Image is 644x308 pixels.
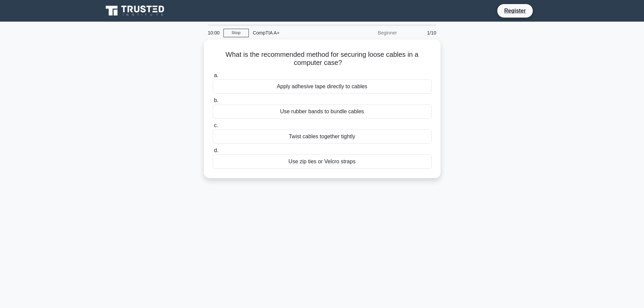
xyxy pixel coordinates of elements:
div: Apply adhesive tape directly to cables [213,79,432,94]
a: Stop [223,29,249,37]
span: d. [214,147,218,153]
span: c. [214,122,218,128]
div: 10:00 [204,26,223,40]
div: Use zip ties or Velcro straps [213,155,432,169]
div: Beginner [342,26,401,40]
h5: What is the recommended method for securing loose cables in a computer case? [212,50,432,67]
a: Register [500,6,530,15]
div: CompTIA A+ [249,26,342,40]
span: a. [214,72,218,78]
div: Use rubber bands to bundle cables [213,104,432,119]
div: Twist cables together tightly [213,129,432,144]
div: 1/10 [401,26,440,40]
span: b. [214,97,218,103]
